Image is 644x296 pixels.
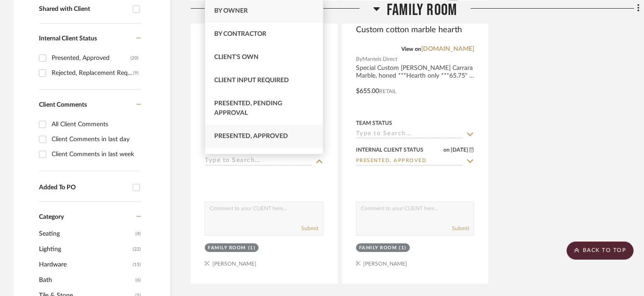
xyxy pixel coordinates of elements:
div: (9) [133,66,139,80]
div: Presented, Approved [52,51,130,65]
span: (22) [133,242,141,257]
span: on [443,147,450,153]
input: Type to Search… [205,157,312,166]
button: Submit [452,224,469,232]
span: Presented, Approved [214,133,288,139]
span: Client Comments [39,102,87,108]
div: (1) [248,245,256,252]
div: Rejected, Replacement Requested [52,66,133,80]
div: Shared with Client [39,5,128,13]
div: (1) [399,245,407,252]
div: Client Comments in last week [52,147,139,162]
div: Team Status [356,119,392,127]
span: (15) [133,257,141,272]
input: Type to Search… [356,157,464,166]
div: (20) [130,51,139,65]
scroll-to-top-button: BACK TO TOP [567,242,634,260]
div: Added To PO [39,184,128,192]
button: Submit [301,224,318,232]
span: Hardware [39,257,130,272]
span: By Contractor [214,31,266,37]
input: Type to Search… [356,130,464,139]
span: Client Input Required [214,77,289,84]
span: Category [39,213,64,221]
span: Mantels Direct [362,55,397,64]
span: By Owner [214,8,248,14]
span: Presented, Pending Approval [214,100,282,116]
div: Family Room [359,245,397,252]
span: (6) [135,273,141,287]
span: Bath [39,272,133,288]
span: Seating [39,226,133,242]
a: [DOMAIN_NAME] [421,46,474,52]
div: All Client Comments [52,117,139,132]
span: Client's Own [214,54,259,60]
span: Custom cotton marble hearth [356,25,462,35]
span: Internal Client Status [39,35,97,42]
span: (4) [135,227,141,241]
div: Client Comments in last day [52,132,139,147]
span: Lighting [39,242,130,257]
span: View on [401,46,421,52]
div: Internal Client Status [356,146,423,154]
span: [DATE] [450,147,469,153]
span: By [356,55,362,64]
div: Family Room [208,245,246,252]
